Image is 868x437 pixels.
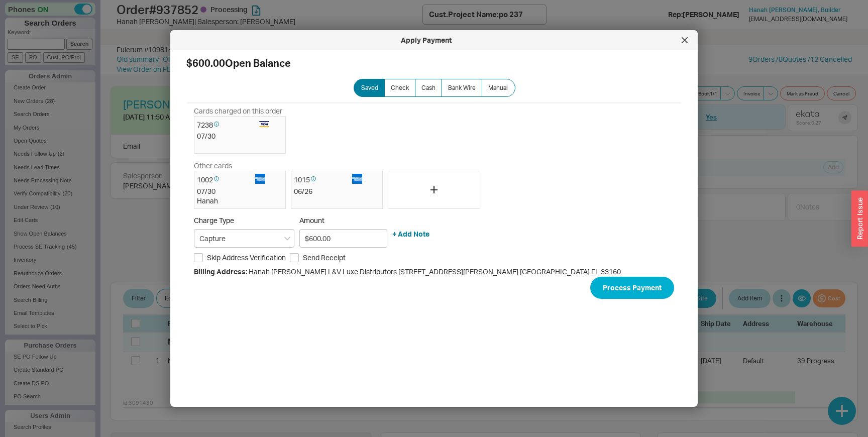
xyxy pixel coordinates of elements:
span: Process Payment [603,282,662,294]
input: Skip Address Verification [194,253,203,262]
div: Hanah [197,196,254,206]
span: Send Receipt [303,253,346,263]
span: Skip Address Verification [207,253,286,263]
div: 1015 [294,174,351,186]
div: Apply Payment [175,35,677,45]
input: Send Receipt [290,253,299,262]
span: Cash [421,84,436,92]
div: 7238 [197,119,254,132]
span: Saved [361,84,378,92]
span: Billing Address: [194,267,247,276]
div: 07 / 30 [197,131,283,141]
div: 1002 [197,174,254,186]
div: Cards charged on this order [194,106,674,116]
h2: $600.00 Open Balance [186,58,682,68]
span: Charge Type [194,216,234,225]
button: Process Payment [590,277,674,299]
input: Select... [194,229,294,248]
svg: open menu [284,237,290,241]
input: Amount [299,229,387,248]
div: 06 / 26 [294,186,380,196]
span: Amount [299,216,387,225]
div: Hanah [PERSON_NAME] L&V Luxe Distributors [STREET_ADDRESS][PERSON_NAME] [GEOGRAPHIC_DATA] FL 33160 [194,267,674,277]
span: Manual [488,84,508,92]
button: + Add Note [392,229,429,239]
span: Bank Wire [448,84,476,92]
span: Check [391,84,409,92]
div: Other cards [194,161,674,171]
div: 07 / 30 [197,186,283,196]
